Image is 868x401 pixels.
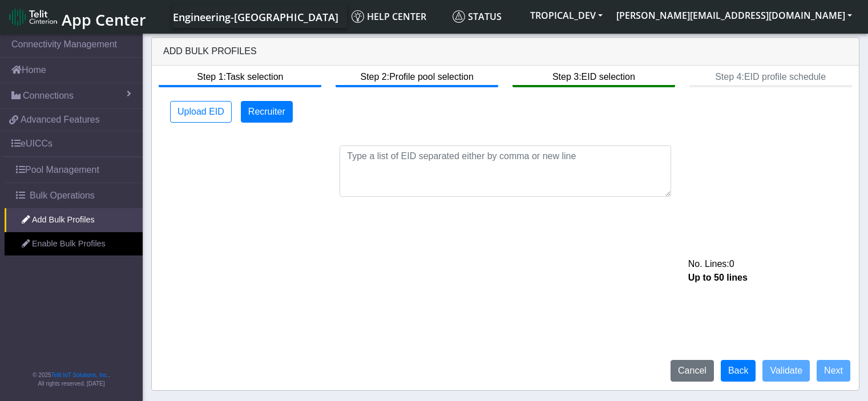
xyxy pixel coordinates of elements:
img: logo-telit-cinterion-gw-new.png [9,8,57,26]
span: Connections [23,89,74,103]
a: Status [448,5,523,28]
button: Cancel [671,360,714,382]
a: Your current platform instance [172,5,338,28]
btn: Step 1: Task selection [159,66,321,87]
div: Add Bulk Profiles [152,38,859,66]
a: Pool Management [5,157,143,183]
button: Recruiter [241,101,293,123]
a: Bulk Operations [5,183,143,208]
a: Add Bulk Profiles [5,208,143,232]
span: Advanced Features [21,113,100,127]
div: Up to 50 lines [680,271,854,285]
button: Upload EID [170,101,232,123]
a: Telit IoT Solutions, Inc. [51,372,108,378]
img: status.svg [453,10,465,23]
span: Bulk Operations [30,189,95,202]
span: Status [453,10,502,23]
button: TROPICAL_DEV [523,5,609,26]
button: Back [721,360,756,382]
span: Help center [352,10,426,23]
a: Help center [347,5,448,28]
button: Next [817,360,850,382]
button: Validate [762,360,810,382]
a: App Center [9,5,144,29]
button: [PERSON_NAME][EMAIL_ADDRESS][DOMAIN_NAME] [609,5,859,26]
span: App Center [62,9,146,30]
img: knowledge.svg [352,10,364,23]
div: No. Lines: [680,257,854,271]
span: Engineering-[GEOGRAPHIC_DATA] [173,10,338,24]
span: 0 [729,259,734,269]
btn: Step 2: Profile pool selection [336,66,498,87]
a: Enable Bulk Profiles [5,232,143,256]
btn: Step 3: EID selection [512,66,675,87]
